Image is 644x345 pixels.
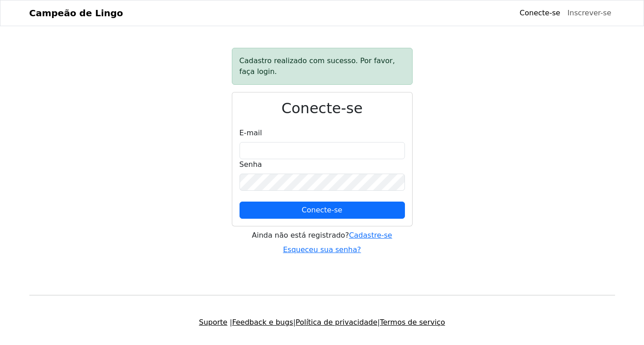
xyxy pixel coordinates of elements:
[199,318,227,327] a: Suporte
[283,245,361,254] a: Esqueceu sua senha?
[293,318,296,327] font: |
[568,9,611,17] font: Inscrever-se
[230,318,232,327] font: |
[240,202,405,219] button: Conecte-se
[296,318,377,327] a: Política de privacidade
[564,4,615,22] a: Inscrever-se
[516,4,564,22] a: Conecte-se
[349,231,392,239] a: Cadastre-se
[377,318,380,327] font: |
[232,318,293,327] a: Feedback e bugs
[240,56,395,76] font: Cadastro realizado com sucesso. Por favor, faça login.
[252,231,349,239] font: Ainda não está registrado?
[302,206,343,214] font: Conecte-se
[29,4,123,22] a: Campeão de Lingo
[282,100,363,117] font: Conecte-se
[380,318,445,327] a: Termos de serviço
[240,129,262,137] font: E-mail
[29,8,123,18] font: Campeão de Lingo
[520,9,560,17] font: Conecte-se
[240,160,262,169] font: Senha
